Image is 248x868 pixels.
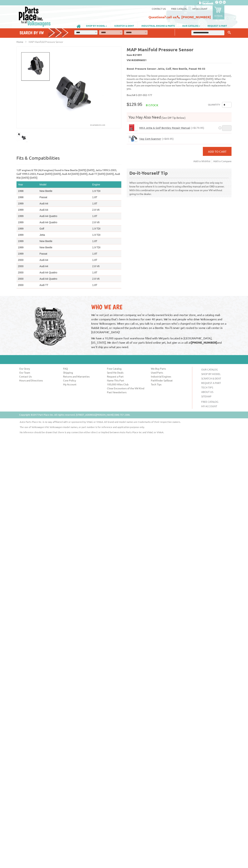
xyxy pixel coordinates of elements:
[201,386,213,389] a: TECH TIPS
[91,213,121,219] td: 1.8T
[63,371,102,374] a: Shipping
[38,238,91,244] td: New Beetle
[107,379,146,382] a: Name This Part
[127,102,142,107] span: $129.95
[17,420,238,424] p: Auto Parts Place Inc. is no way affiliated with or sponsored by VWaG or VWoA. All brand and model...
[151,375,189,378] a: Industrial Engines
[213,5,224,19] a: 0 items
[151,367,189,370] a: We Buy Parts
[38,244,91,251] td: New Beetle
[201,372,221,376] a: SHOP BY MODEL
[16,244,38,251] td: 1999
[16,288,38,295] td: 2000
[19,371,58,374] a: Our Team
[201,381,221,384] a: REQUEST A PART
[16,194,38,200] td: 1998
[16,238,38,244] td: 1999
[38,188,91,194] td: New Beetle
[38,213,91,219] td: Audi A4 Quattro
[204,23,231,29] a: REQUEST A PART
[16,282,38,288] td: 2000
[16,155,121,165] p: Fits & Compatibilities
[16,200,38,207] td: 1999
[201,390,213,393] a: ABOUT US
[91,282,121,288] td: 1.8T
[107,390,146,394] a: Past Newsletters
[134,58,147,62] span: 038906051
[38,288,91,295] td: Audi TT Quattro
[38,207,91,213] td: Audi A4
[91,232,121,238] td: 1.9 TDI
[16,263,38,269] td: 2000
[191,341,217,344] strong: [PHONE_NUMBER]
[111,23,138,29] a: SCRATCH & DENT
[139,126,204,130] a: MK4 Jetta & Golf Bentley Repair Manual(+$179.95)
[213,159,232,163] a: Add to Compare
[63,375,102,378] a: Returns and Warranties
[107,386,146,390] a: Close Encounters of the VW Kind
[91,269,121,276] td: 1.8T
[179,23,204,29] a: OUR CATALOG
[201,405,217,408] a: MY ACCOUNT
[16,40,23,43] a: Home
[16,269,38,276] td: 2000
[138,23,178,29] a: INDUSTRIAL ENGINE & PARTS
[151,382,189,386] a: Tech Tips
[139,126,190,130] span: MK4 Jetta & Golf Bentley Repair Manual
[16,251,38,257] td: 1999
[129,178,229,196] p: When something like the VW boost sensor fails in your Volkswagen the only way to know for sure wh...
[107,375,146,378] a: Request a Part
[208,102,220,108] label: Quantity
[91,219,121,226] td: 2.8 V6
[63,367,102,370] a: FAQ
[127,115,232,119] h4: You May Also Need
[203,147,232,156] button: Add to Cart
[17,425,238,429] p: The use of Volkswagen VW. Volkswagen model names, or part number is for reference and application...
[129,135,137,142] img: Vag Com Scanner
[17,431,238,434] p: No inference should be drawn that there is any connection either direct or implied between Auto P...
[29,40,63,43] span: MAP Manifold Pressure Sensor
[227,30,232,36] button: Keyword Search
[214,14,223,17] p: 0 items
[16,276,38,282] td: 2000
[201,395,211,398] a: SITEMAP
[38,251,91,257] td: Passat
[16,130,30,144] img: MAP Manifold Pressure Sensor
[193,159,212,163] a: Add to Wishlist
[38,200,91,207] td: Audi A4
[38,232,91,238] td: Jetta
[91,257,121,263] td: 1.8T
[128,124,137,131] a: MK4 Jetta & Golf Bentley Repair Manual
[127,47,194,52] b: MAP Manifold Pressure Sensor
[38,257,91,263] td: Audi A4
[16,219,38,226] td: 1999
[151,379,189,382] a: Pathfinder Sailboat
[38,226,91,232] td: Golf
[107,382,146,386] a: 100,000 Miles Club
[82,23,111,29] a: SHOP BY MODEL
[91,200,121,207] td: 1.8T
[19,413,130,417] p: Copyright ©2017 Part Place Inc. All rights reserved. [STREET_ADDRESS][PERSON_NAME] (586) 757-2300.
[129,124,137,131] img: MK4 Jetta & Golf Bentley Repair Manual
[16,213,38,219] td: 1999
[135,53,142,56] span: 21891
[151,371,189,374] a: Used Parts
[107,371,146,374] a: Send Me Deals
[18,6,51,27] img: Parts Place Inc!
[63,379,102,382] a: Core Policy
[20,30,69,35] h4: Search by VW
[171,7,187,10] a: Free Catalog
[16,226,38,232] td: 1999
[201,368,218,371] a: OUR CATALOG
[38,194,91,200] td: Passat
[16,181,38,188] th: Year
[146,103,158,107] span: In stock
[91,303,228,311] h2: Who We Are
[19,375,58,378] a: Contact Us
[91,313,228,334] p: We're not just an internet company; we're a family owned bricks-and-mortar store, and a catalog m...
[38,263,91,269] td: Audi A4
[127,67,205,70] b: Boost Pressure Sensor: Jetta, Golf, New Beetle, Passat 98-03
[16,207,38,213] td: 1999
[91,288,121,295] td: 1.8T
